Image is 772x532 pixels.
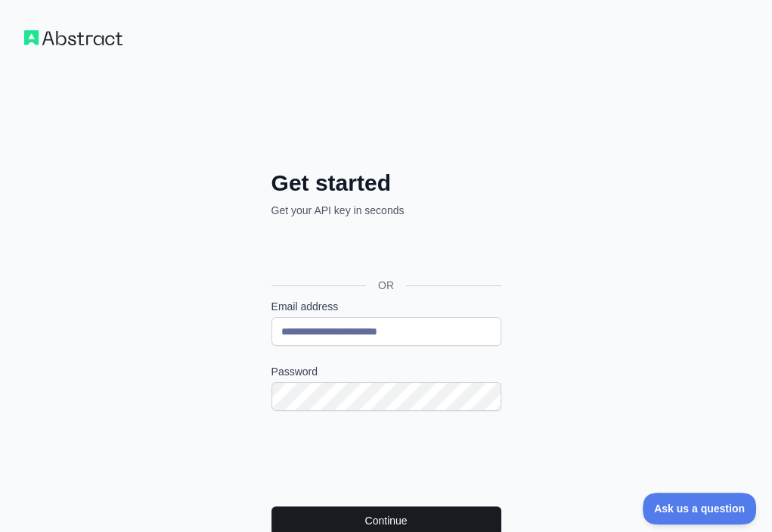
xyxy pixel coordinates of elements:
[271,170,501,197] h2: Get started
[271,203,501,218] p: Get your API key in seconds
[271,429,501,488] iframe: reCAPTCHA
[643,493,757,524] iframe: Toggle Customer Support
[24,30,122,45] img: Workflow
[264,235,506,268] iframe: Przycisk Zaloguj się przez Google
[271,299,501,314] label: Email address
[366,278,406,293] span: OR
[271,364,501,379] label: Password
